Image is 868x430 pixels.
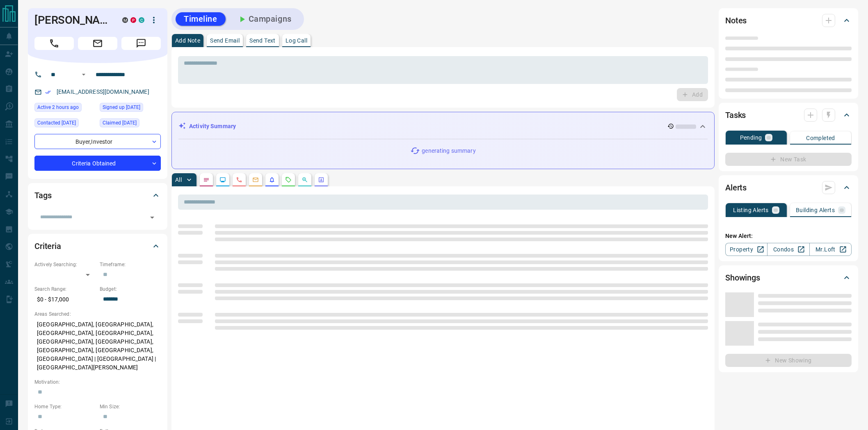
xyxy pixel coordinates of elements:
[302,177,308,183] svg: Opportunities
[422,147,475,155] p: generating summary
[725,181,747,194] h2: Alerts
[806,135,835,141] p: Completed
[34,189,51,202] h2: Tags
[269,177,275,183] svg: Listing Alerts
[725,232,852,240] p: New Alert:
[189,122,236,131] p: Activity Summary
[34,378,161,386] p: Motivation:
[178,119,708,134] div: Activity Summary
[725,109,746,122] h2: Tasks
[725,271,760,284] h2: Showings
[45,89,51,95] svg: Email Verified
[34,118,96,130] div: Sun Aug 10 2025
[34,37,74,50] span: Call
[146,212,158,223] button: Open
[34,310,161,318] p: Areas Searched:
[285,177,292,183] svg: Requests
[733,207,769,213] p: Listing Alerts
[34,186,161,205] div: Tags
[286,38,307,43] p: Log Call
[37,119,76,127] span: Contacted [DATE]
[121,37,161,50] span: Message
[740,135,762,140] p: Pending
[252,177,259,183] svg: Emails
[34,261,96,268] p: Actively Searching:
[103,103,140,111] span: Signed up [DATE]
[100,103,161,114] div: Sun Sep 25 2016
[100,261,161,268] p: Timeframe:
[229,12,300,26] button: Campaigns
[34,293,96,306] p: $0 - $17,000
[796,207,835,213] p: Building Alerts
[725,11,852,30] div: Notes
[34,103,96,114] div: Wed Aug 13 2025
[79,70,89,79] button: Open
[34,403,96,410] p: Home Type:
[725,105,852,125] div: Tasks
[767,243,809,256] a: Condos
[34,14,110,27] h1: [PERSON_NAME]
[34,156,161,171] div: Criteria Obtained
[100,118,161,130] div: Wed Feb 26 2025
[203,177,210,183] svg: Notes
[34,240,61,253] h2: Criteria
[318,177,324,183] svg: Agent Actions
[122,17,128,23] div: mrloft.ca
[176,12,226,26] button: Timeline
[725,243,767,256] a: Property
[809,243,852,256] a: Mr.Loft
[725,178,852,197] div: Alerts
[175,177,182,183] p: All
[34,285,96,293] p: Search Range:
[210,38,240,43] p: Send Email
[219,177,226,183] svg: Lead Browsing Activity
[249,38,276,43] p: Send Text
[139,17,144,23] div: condos.ca
[34,134,161,149] div: Buyer , Investor
[57,88,149,95] a: [EMAIL_ADDRESS][DOMAIN_NAME]
[175,38,200,43] p: Add Note
[37,103,79,111] span: Active 2 hours ago
[100,403,161,410] p: Min Size:
[34,318,161,374] p: [GEOGRAPHIC_DATA], [GEOGRAPHIC_DATA], [GEOGRAPHIC_DATA], [GEOGRAPHIC_DATA], [GEOGRAPHIC_DATA], [G...
[78,37,117,50] span: Email
[100,285,161,293] p: Budget:
[130,17,136,23] div: property.ca
[725,268,852,287] div: Showings
[725,14,747,27] h2: Notes
[34,236,161,256] div: Criteria
[103,119,137,127] span: Claimed [DATE]
[236,177,242,183] svg: Calls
